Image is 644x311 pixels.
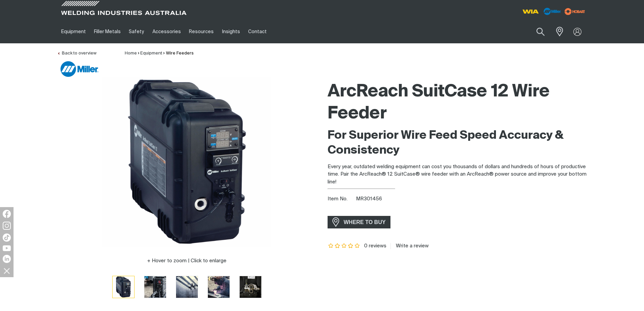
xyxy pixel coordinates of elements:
[529,24,552,40] button: Search products
[144,276,166,298] img: ArcReach SuitCase 12
[140,51,162,55] a: Equipment
[3,255,11,263] img: LinkedIn
[3,210,11,218] img: Facebook
[57,20,455,43] nav: Main
[208,276,230,298] button: Go to slide 4
[364,243,386,248] span: 0 reviews
[176,276,198,298] img: ArcReach SuitCase 12
[102,77,271,247] img: ArcReach SuitCase 12
[328,195,355,203] span: Item No.
[112,276,135,298] button: Go to slide 1
[208,276,230,298] img: ArcReach SuitCase 12
[244,20,271,43] a: Contact
[339,217,390,228] span: WHERE TO BUY
[520,24,552,40] input: Product name or item number...
[185,20,218,43] a: Resources
[125,51,137,55] a: Home
[148,20,185,43] a: Accessories
[328,128,587,158] h2: For Superior Wire Feed Speed Accuracy & Consistency
[328,216,391,228] a: WHERE TO BUY
[218,20,244,43] a: Insights
[356,196,382,201] span: MR301456
[328,244,361,248] span: Rating: {0}
[143,257,231,265] button: Hover to zoom | Click to enlarge
[166,51,194,55] a: Wire Feeders
[176,276,198,298] button: Go to slide 3
[328,163,587,186] p: Every year, outdated welding equipment can cost you thousands of dollars and hundreds of hours of...
[240,276,261,298] img: ArcReach SuitCase 12
[125,20,148,43] a: Safety
[3,222,11,230] img: Instagram
[61,61,98,77] img: Miller
[3,245,11,251] img: YouTube
[125,50,194,57] nav: Breadcrumb
[3,234,11,242] img: TikTok
[57,51,96,55] a: Back to overview of Wire Feeders
[144,276,166,298] button: Go to slide 2
[239,276,262,298] button: Go to slide 5
[57,20,90,43] a: Equipment
[390,243,429,249] a: Write a review
[113,276,134,298] img: ArcReach SuitCase 12
[1,265,13,276] img: hide socials
[90,20,125,43] a: Filler Metals
[563,6,587,17] img: miller
[328,81,587,125] h1: ArcReach SuitCase 12 Wire Feeder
